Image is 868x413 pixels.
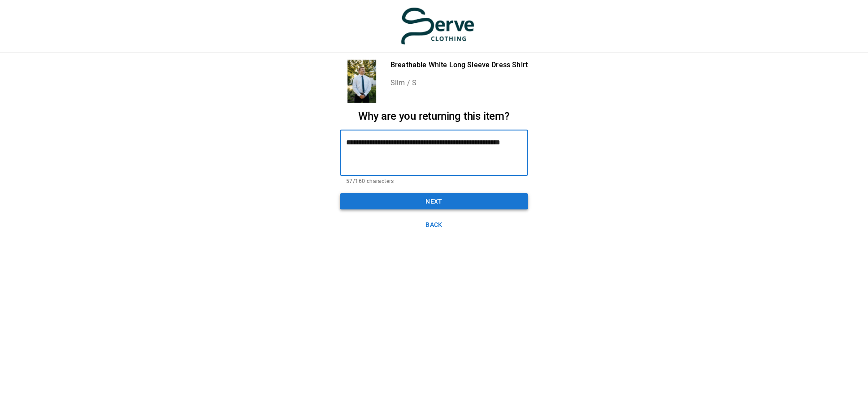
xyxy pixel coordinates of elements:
h2: Why are you returning this item? [340,110,528,123]
button: Back [340,217,528,233]
div: Breathable White Long Sleeve Dress Shirt - Serve Clothing [340,60,383,103]
img: serve-clothing.myshopify.com-3331c13f-55ad-48ba-bef5-e23db2fa8125 [400,7,475,45]
p: Breathable White Long Sleeve Dress Shirt [391,60,528,70]
p: Slim / S [391,78,528,88]
p: 57/160 characters [346,177,522,186]
button: Next [340,193,528,210]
